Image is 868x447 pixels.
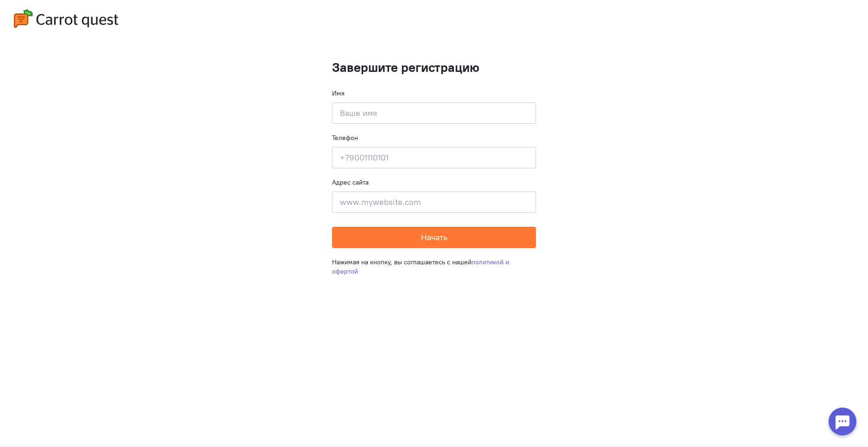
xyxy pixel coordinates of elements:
[645,13,675,23] span: Я согласен
[332,227,536,248] button: Начать
[332,248,536,285] div: Нажимая на кнопку, вы соглашаетесь с нашей
[592,19,608,26] a: здесь
[332,89,345,98] label: Имя
[332,133,358,142] label: Телефон
[332,60,536,75] h1: Завершите регистрацию
[184,10,626,26] div: Мы используем cookies для улучшения работы сайта, анализа трафика и персонализации. Используя сай...
[332,192,536,213] input: www.mywebsite.com
[421,232,447,243] span: Начать
[332,147,536,168] input: +79001110101
[332,178,369,187] label: Адрес сайта
[637,9,683,27] button: Я согласен
[332,258,509,275] a: политикой и офертой
[332,102,536,124] input: Ваше имя
[14,9,118,28] img: carrot-quest-logo.svg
